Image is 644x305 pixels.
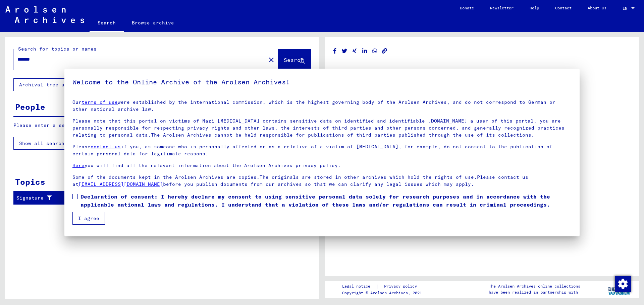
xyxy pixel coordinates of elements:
p: Please if you, as someone who is personally affected or as a relative of a victim of [MEDICAL_DAT... [72,143,572,157]
button: I agree [72,212,105,225]
a: contact us [91,144,121,150]
h5: Welcome to the Online Archive of the Arolsen Archives! [72,77,572,87]
p: Please note that this portal on victims of Nazi [MEDICAL_DATA] contains sensitive data on identif... [72,118,572,139]
img: Change consent [615,276,631,292]
a: Here [72,162,85,168]
div: Change consent [614,276,631,292]
p: Our were established by the international commission, which is the highest governing body of the ... [72,99,572,113]
p: you will find all the relevant information about the Arolsen Archives privacy policy. [72,162,572,169]
a: terms of use [82,99,118,105]
span: Declaration of consent: I hereby declare my consent to using sensitive personal data solely for r... [80,193,572,209]
p: Some of the documents kept in the Arolsen Archives are copies.The originals are stored in other a... [72,174,572,188]
a: [EMAIL_ADDRESS][DOMAIN_NAME] [78,181,163,187]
